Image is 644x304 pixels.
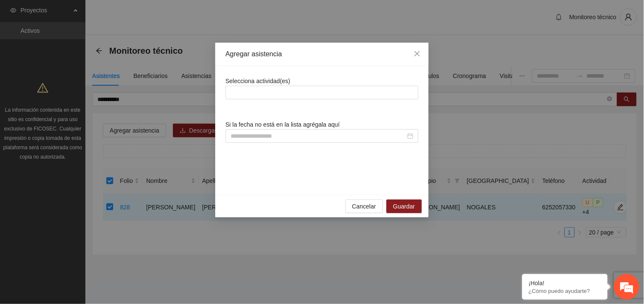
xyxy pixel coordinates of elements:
span: close [414,50,421,57]
div: Agregar asistencia [225,49,419,59]
div: Minimizar ventana de chat en vivo [140,4,161,25]
div: Chatee con nosotros ahora [44,43,143,55]
span: Selecciona actividad(es) [225,78,290,84]
span: Cancelar [352,202,376,211]
span: Guardar [393,202,415,211]
div: ¡Hola! [529,280,601,287]
span: Si la fecha no está en la lista agrégala aquí [225,121,340,128]
p: ¿Cómo puedo ayudarte? [529,288,601,294]
button: Close [406,43,429,66]
textarea: Escriba su mensaje y pulse “Intro” [4,208,163,238]
button: Cancelar [345,200,383,213]
span: Estamos en línea. [50,101,118,188]
button: Guardar [386,200,422,213]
